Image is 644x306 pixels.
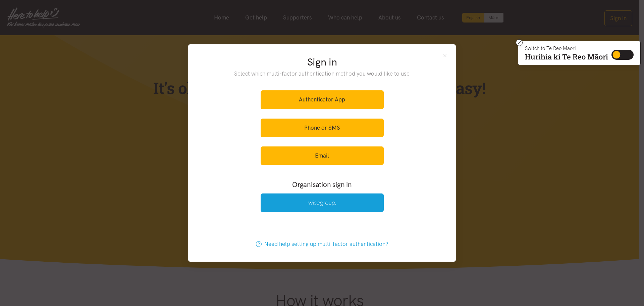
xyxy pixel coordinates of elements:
h3: Organisation sign in [242,180,402,189]
button: Close [442,52,448,58]
a: Need help setting up multi-factor authentication? [249,235,395,253]
p: Switch to Te Reo Māori [525,46,608,50]
a: Phone or SMS [261,119,384,137]
a: Email [261,146,384,165]
p: Hurihia ki Te Reo Māori [525,54,608,60]
img: Wise Group [308,201,336,206]
a: Authenticator App [261,90,384,109]
p: Select which multi-factor authentication method you would like to use [221,69,424,78]
h2: Sign in [221,55,424,69]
